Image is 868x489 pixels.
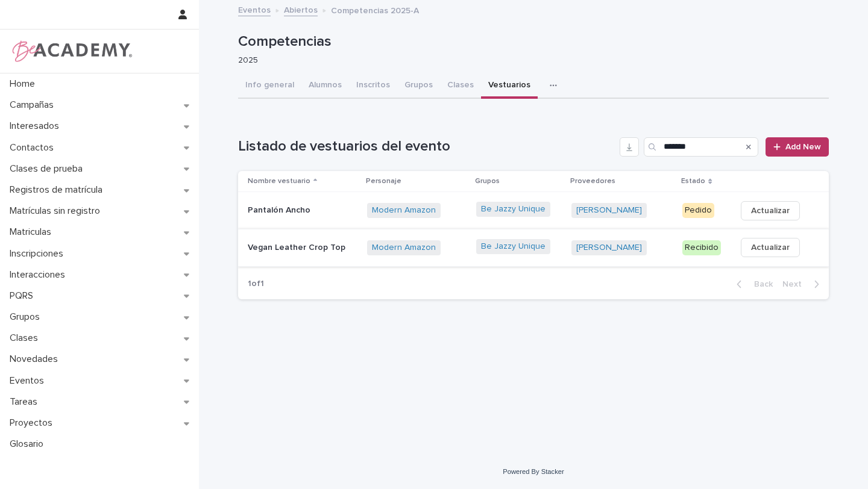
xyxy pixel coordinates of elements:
p: Vegan Leather Crop Top [248,243,357,253]
p: Nombre vestuario [248,175,310,188]
button: Actualizar [741,238,800,257]
tr: Pantalón AnchoModern Amazon Be Jazzy Unique [PERSON_NAME] PedidoActualizar [238,192,829,229]
img: WPrjXfSUmiLcdUfaYY4Q [10,39,133,63]
h1: Listado de vestuarios del evento [238,138,615,155]
p: Pantalón Ancho [248,205,357,216]
a: Be Jazzy Unique [481,204,546,214]
p: Campañas [5,99,63,111]
p: Interacciones [5,269,75,281]
input: Search [644,137,758,157]
a: Powered By Stacker [503,468,564,475]
p: Competencias 2025-A [331,3,419,16]
a: Modern Amazon [372,243,436,253]
div: Recibido [682,240,721,255]
button: Clases [440,73,481,99]
button: Alumnos [301,73,349,99]
span: Actualizar [751,241,790,254]
p: Contactos [5,142,63,154]
tr: Vegan Leather Crop TopModern Amazon Be Jazzy Unique [PERSON_NAME] RecibidoActualizar [238,229,829,266]
div: Pedido [682,203,714,218]
span: Add New [785,143,821,151]
p: Clases [5,332,48,344]
p: Interesados [5,120,69,132]
p: Clases de prueba [5,163,92,175]
p: Matrículas sin registro [5,205,110,217]
p: Grupos [475,175,500,188]
p: Grupos [5,311,49,323]
a: Abiertos [284,2,318,16]
p: Registros de matrícula [5,184,112,196]
p: Home [5,78,45,90]
p: Proveedores [570,175,615,188]
button: Inscritos [349,73,397,99]
p: Estado [681,175,705,188]
p: Personaje [366,175,401,188]
p: 2025 [238,55,819,66]
p: Glosario [5,438,53,450]
p: Eventos [5,375,54,387]
span: Actualizar [751,205,790,217]
button: Vestuarios [481,73,538,99]
p: 1 of 1 [238,269,274,299]
a: Be Jazzy Unique [481,241,546,252]
p: Proyectos [5,417,62,429]
button: Next [778,279,829,290]
a: [PERSON_NAME] [576,205,642,216]
a: [PERSON_NAME] [576,243,642,253]
button: Back [727,279,778,290]
a: Add New [766,137,829,157]
a: Modern Amazon [372,205,436,216]
p: Tareas [5,396,47,408]
button: Info general [238,73,301,99]
span: Next [782,280,809,288]
p: Competencias [238,33,824,51]
a: Eventos [238,2,271,16]
p: Novedades [5,354,68,365]
p: PQRS [5,290,43,302]
button: Grupos [397,73,440,99]
p: Inscripciones [5,248,73,260]
p: Matriculas [5,226,61,238]
button: Actualizar [741,201,800,220]
span: Back [747,280,773,288]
